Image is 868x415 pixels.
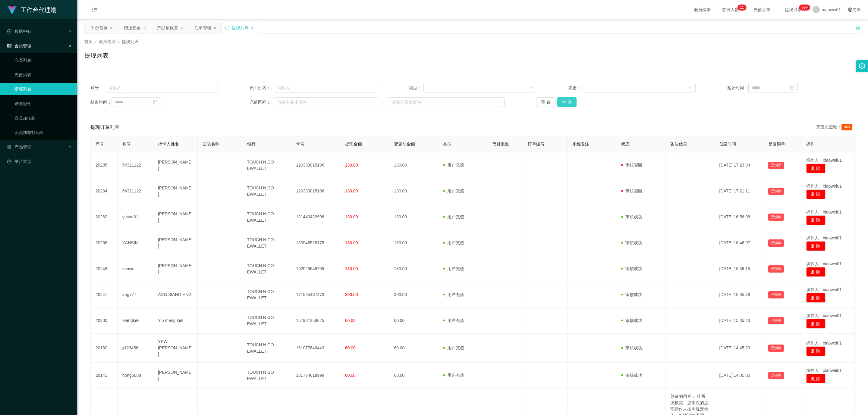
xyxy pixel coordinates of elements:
span: 提现金额 [345,142,362,146]
td: 161077649443 [291,334,340,363]
td: hong6688 [118,363,153,388]
span: 在线人数 [719,8,742,12]
i: 图标: setting [859,63,865,69]
td: 151981253625 [291,308,340,334]
td: 20200 [91,308,118,334]
span: 卡号 [296,142,304,146]
span: 变更前金额 [394,142,415,146]
button: 删 除 [806,346,826,356]
sup: 11 [737,5,746,11]
span: 会员管理 [7,43,31,48]
td: 130.00 [389,152,438,178]
td: 20180 [91,334,118,363]
button: 重 置 [536,97,555,107]
span: 起始时间： [727,85,748,91]
td: TOUCH N GO EWALLET [242,256,291,282]
span: 操作人：xiaowei01 [806,261,842,266]
p: 1 [740,5,742,11]
span: 审核成功 [621,292,642,297]
td: [DATE] 14:45:29 [714,334,763,363]
td: [DATE] 15:35:43 [714,308,763,334]
td: [DATE] 17:21:11 [714,178,763,204]
div: 充值总金额： [816,124,855,131]
td: 54321122 [118,178,153,204]
span: 账号： [90,85,105,91]
span: 审核成功 [621,240,642,245]
td: [PERSON_NAME] [153,256,198,282]
span: 操作人：xiaowei01 [806,368,842,373]
span: 会员管理 [99,39,116,44]
a: 会员加扣款 [14,112,72,124]
td: [DATE] 14:05:00 [714,363,763,388]
input: 请输入 [105,83,218,92]
td: zunwei [118,256,153,282]
a: 图标: dashboard平台首页 [7,155,72,167]
span: 类型： [409,85,423,91]
span: 状态： [568,85,583,91]
td: TOUCH N GO EWALLET [242,204,291,230]
td: ang777 [118,282,153,308]
span: 操作人：xiaowei01 [806,184,842,189]
button: 已锁单 [768,265,784,273]
span: 用户充值 [443,318,464,323]
button: 删 除 [806,293,826,303]
span: 充值区间： [250,99,274,105]
span: 是否锁单 [768,142,785,146]
td: 130.00 [389,230,438,256]
h1: 提现列表 [84,51,108,60]
td: 20141 [91,363,118,388]
span: 130.00 [345,189,358,193]
td: 121443422908 [291,204,340,230]
td: [DATE] 16:35:48 [714,282,763,308]
div: 提现列表 [232,22,249,33]
button: 已锁单 [768,317,784,324]
span: 用户充值 [443,189,464,193]
td: [PERSON_NAME] [153,363,198,388]
td: 162025549765 [291,256,340,282]
i: 图标: close [213,26,217,30]
button: 已锁单 [768,214,784,221]
td: YEW [PERSON_NAME] [153,334,198,363]
span: 60.00 [345,345,356,350]
span: 审核成功 [621,318,642,323]
td: TOUCH N GO EWALLET [242,334,291,363]
td: 20248 [91,256,118,282]
span: 序号 [96,142,104,146]
i: 图标: calendar [790,86,794,90]
button: 删 除 [806,267,826,277]
div: 平台首页 [91,22,108,33]
span: ~ [377,99,388,105]
span: 960 [841,124,852,130]
i: 图标: close [109,26,113,30]
span: 审核成功 [621,214,642,219]
td: [DATE] 17:23:34 [714,152,763,178]
span: 审核成功 [621,373,642,378]
i: 图标: check-circle-o [7,29,11,33]
td: [PERSON_NAME] [153,204,198,230]
span: 审核驳回 [621,163,642,167]
span: 130.00 [345,266,358,271]
span: 创建时间 [719,142,736,146]
td: 20247 [91,282,118,308]
span: 130.00 [345,163,358,167]
span: 数据中心 [7,29,31,34]
span: 产品管理 [7,145,31,149]
td: 131774618999 [291,363,340,388]
td: TOUCH N GO EWALLET [242,282,291,308]
i: 图标: down [529,86,533,90]
span: 系统备注 [572,142,589,146]
td: 390.00 [389,282,438,308]
td: 60.00 [389,308,438,334]
span: 用户充值 [443,266,464,271]
td: TOUCH N GO EWALLET [242,178,291,204]
td: Yip meng kek [153,308,198,334]
span: 操作人：xiaowei01 [806,341,842,345]
td: [PERSON_NAME] [153,178,198,204]
i: 图标: table [7,44,11,48]
span: 操作人：xiaowei01 [806,313,842,318]
button: 已锁单 [768,188,784,195]
span: 用户充值 [443,163,464,167]
td: 130.00 [389,256,438,282]
i: 图标: unlock [855,24,861,30]
button: 删 除 [806,241,826,251]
